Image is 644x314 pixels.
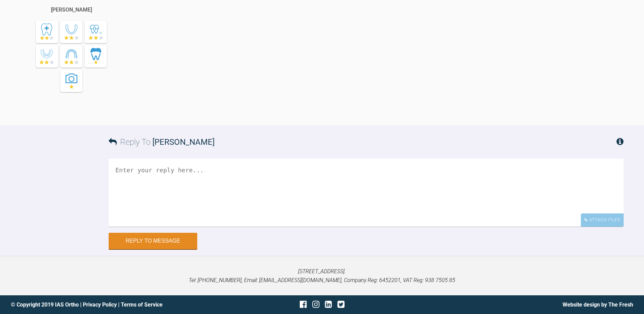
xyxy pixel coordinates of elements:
span: [PERSON_NAME] [152,137,215,147]
div: © Copyright 2019 IAS Ortho | | [11,300,218,309]
a: Website design by The Fresh [563,301,633,308]
a: Terms of Service [121,301,163,308]
button: Reply to Message [109,233,197,249]
a: Privacy Policy [83,301,117,308]
h3: Reply To [109,136,215,149]
p: [STREET_ADDRESS]. Tel: [PHONE_NUMBER], Email: [EMAIL_ADDRESS][DOMAIN_NAME], Company Reg: 6452201,... [11,267,633,284]
div: [PERSON_NAME] [51,5,92,14]
div: Attach Files [581,213,624,227]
